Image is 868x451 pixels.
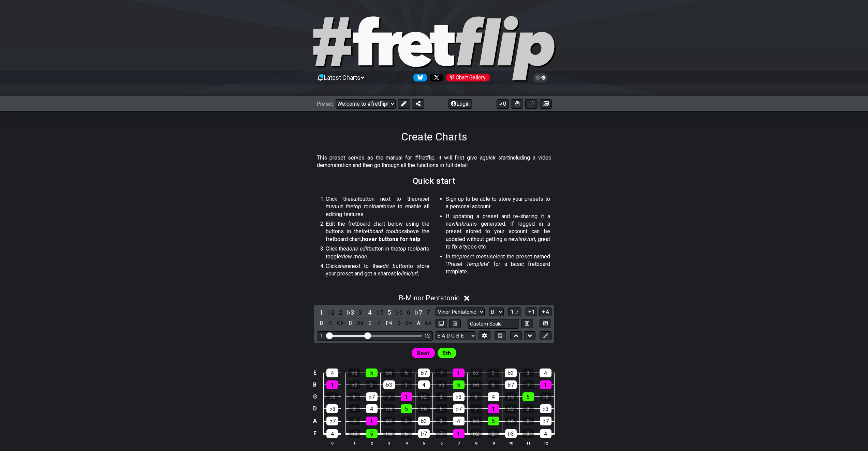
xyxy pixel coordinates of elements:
div: ♭7 [418,429,430,438]
th: 12 [537,439,554,447]
div: ♭3 [505,429,517,438]
td: E [311,367,319,379]
em: share [337,263,350,269]
div: 2 [401,417,412,425]
div: 4 [540,369,551,377]
div: 2 [523,404,534,413]
p: Click next to the to store your preset and get a shareable , [326,262,429,278]
div: 6 [488,380,499,389]
div: ♭3 [326,404,338,413]
th: 4 [398,439,415,447]
div: 7 [349,417,360,425]
a: #fretflip at Pinterest [443,74,490,81]
div: 1 [366,417,378,425]
th: 1 [345,439,363,447]
div: toggle pitch class [365,319,374,328]
button: Delete [449,319,461,328]
div: ♭7 [418,369,430,377]
select: Tuning [436,331,476,341]
div: 2 [487,369,499,377]
div: 5 [366,369,378,377]
div: 1 [540,380,551,389]
div: ♭6 [470,380,482,389]
div: 4 [366,404,378,413]
em: top toolbar [398,245,425,252]
div: toggle scale degree [346,308,355,317]
div: ♭5 [348,369,360,377]
a: Follow #fretflip at X [427,74,443,81]
div: 3 [470,392,482,401]
div: 4 [540,429,551,438]
select: Preset [336,99,396,109]
button: Copy [436,319,447,328]
div: 7 [383,392,395,401]
div: ♭7 [453,404,465,413]
div: 1 [488,404,499,413]
span: Toggle light / dark theme [536,75,544,81]
div: 6 [400,369,412,377]
div: ♭6 [418,404,430,413]
p: Sign up to be able to store your presets to a personal account. [446,195,550,211]
div: toggle scale degree [365,308,374,317]
button: Create image [540,99,552,109]
div: 5 [366,429,378,438]
div: ♭3 [418,417,430,425]
span: First enable full edit mode to edit [417,348,429,358]
div: ♭6 [505,417,517,425]
button: Move up [510,331,522,341]
button: A [539,307,551,317]
div: 6 [401,429,412,438]
em: top toolbar [353,203,381,210]
div: ♭7 [366,392,378,401]
th: 2 [363,439,380,447]
button: First click edit preset to enable marker editing [540,331,551,341]
div: 3 [401,380,412,389]
div: 1 [326,380,338,389]
button: Store user defined scale [521,319,533,328]
div: ♭7 [505,380,517,389]
div: toggle pitch class [336,319,345,328]
div: 4 [488,392,499,401]
div: toggle scale degree [404,308,413,317]
div: toggle scale degree [317,308,326,317]
div: 3 [436,417,447,425]
div: ♭2 [470,429,482,438]
div: Chart Gallery [446,74,490,81]
div: 5 [523,392,534,401]
p: Edit the fretboard chart below using the buttons in the above the fretboard chart, . [326,220,429,243]
em: link/url [401,270,418,277]
div: 2 [366,380,378,389]
td: E [311,427,319,440]
div: toggle pitch class [326,319,335,328]
div: 1 [320,333,323,339]
div: ♭7 [540,417,551,425]
div: toggle scale degree [356,308,365,317]
div: 7 [523,380,534,389]
div: 7 [470,404,482,413]
div: ♭3 [505,369,517,377]
em: preset menu [326,196,429,210]
div: toggle pitch class [346,319,355,328]
div: toggle scale degree [375,308,384,317]
div: 1 [453,369,465,377]
p: Click the button in the to toggle . [326,245,429,260]
div: ♭5 [349,429,360,438]
em: quick start [483,154,509,161]
div: toggle pitch class [356,319,365,328]
strong: hover buttons for help [362,236,420,242]
div: ♭5 [505,392,517,401]
em: done edit [346,245,369,252]
td: B [311,379,319,391]
div: ♭7 [326,417,338,425]
div: toggle scale degree [395,308,403,317]
div: ♭6 [383,369,395,377]
span: B - Minor Pentatonic [399,294,460,302]
div: 3 [523,429,534,438]
div: toggle pitch class [395,319,403,328]
div: 4 [418,380,430,389]
p: In the select the preset named " " for a basic fretboard template. [446,253,550,276]
th: 8 [467,439,485,447]
div: ♭5 [436,380,447,389]
div: toggle scale degree [336,308,345,317]
button: 0 [497,99,509,109]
